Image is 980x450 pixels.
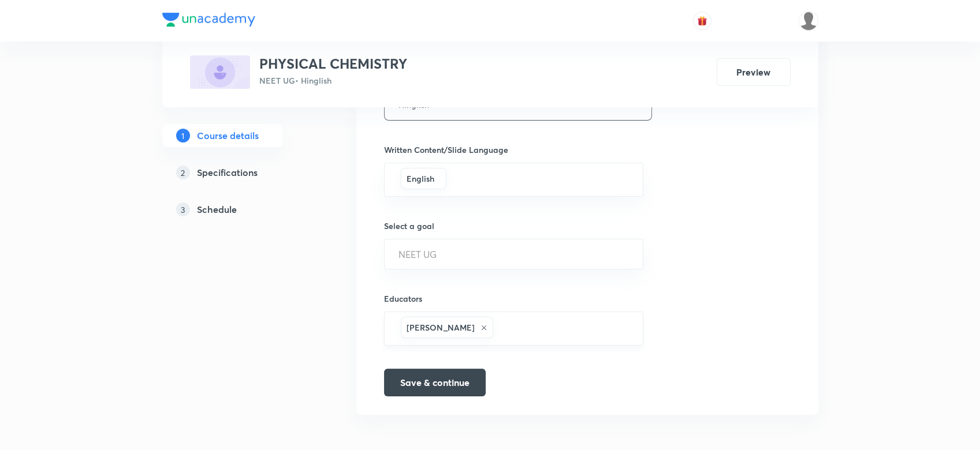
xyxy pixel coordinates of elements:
h5: Course details [197,129,259,142]
h3: PHYSICAL CHEMISTRY [259,55,407,72]
p: NEET UG • Hinglish [259,74,407,87]
h6: Educators [384,292,644,305]
button: avatar [693,12,711,30]
p: 1 [176,129,190,142]
button: Preview [717,58,791,86]
h6: English [407,172,435,185]
button: Open [636,328,639,330]
img: Company Logo [162,13,255,27]
img: BD6FE79C-1552-492B-971C-BE827D557D1F_plus.png [190,55,250,89]
img: avatar [697,16,707,26]
h6: Select a goal [384,220,644,232]
h5: Specifications [197,166,258,179]
h6: Written Content/Slide Language [384,144,644,156]
h5: Schedule [197,202,237,216]
input: Select a goal [398,249,629,260]
a: 3Schedule [162,198,319,221]
a: Company Logo [162,13,255,29]
img: Shahrukh Ansari [799,11,818,31]
button: Save & continue [384,369,486,396]
h6: [PERSON_NAME] [407,321,475,333]
p: 2 [176,166,190,179]
p: 3 [176,202,190,216]
a: 2Specifications [162,161,319,184]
